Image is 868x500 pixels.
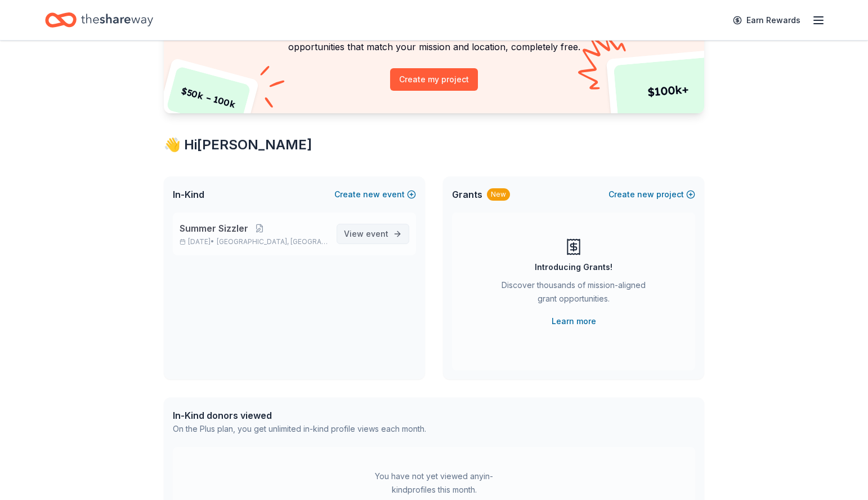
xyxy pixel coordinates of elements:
p: [DATE] • [180,237,328,246]
span: Grants [452,188,482,201]
div: You have not yet viewed any in-kind profiles this month. [364,470,504,497]
span: In-Kind [173,188,204,201]
span: View [344,227,388,241]
span: new [363,188,380,201]
div: Introducing Grants! [535,260,612,274]
div: On the Plus plan, you get unlimited in-kind profile views each month. [173,422,426,436]
a: View event [337,224,409,244]
button: Createnewevent [334,188,416,201]
div: In-Kind donors viewed [173,409,426,422]
div: New [487,188,510,201]
span: Summer Sizzler [180,222,248,235]
span: [GEOGRAPHIC_DATA], [GEOGRAPHIC_DATA] [217,237,328,246]
a: Home [45,7,153,33]
a: Learn more [552,315,596,328]
button: Createnewproject [609,188,695,201]
div: Discover thousands of mission-aligned grant opportunities. [497,278,650,310]
div: 👋 Hi [PERSON_NAME] [164,136,704,154]
span: new [637,188,654,201]
button: Create my project [390,68,478,91]
span: event [366,229,388,238]
a: Earn Rewards [726,10,807,30]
